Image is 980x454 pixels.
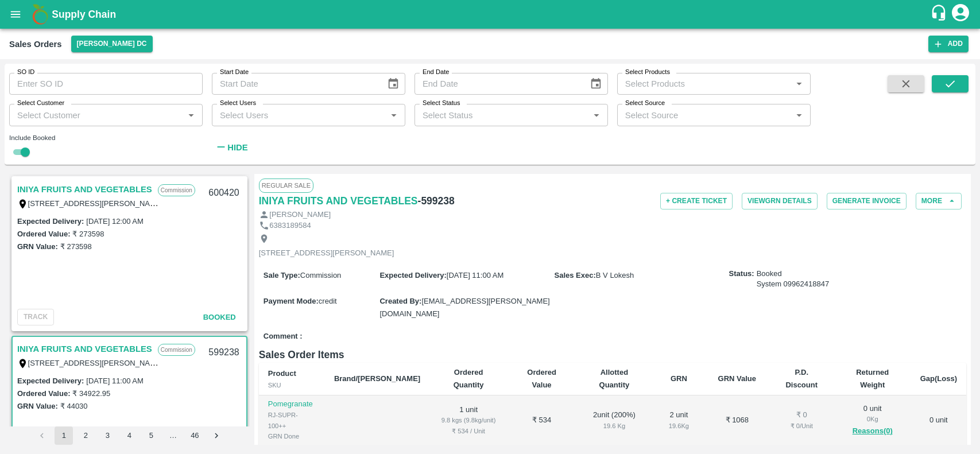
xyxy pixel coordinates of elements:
[28,199,164,208] label: [STREET_ADDRESS][PERSON_NAME]
[17,402,58,410] label: GRN Value:
[300,271,342,280] span: Commission
[259,248,394,259] p: [STREET_ADDRESS][PERSON_NAME]
[202,339,246,366] div: 599238
[17,230,70,238] label: Ordered Value:
[9,37,62,52] div: Sales Orders
[164,430,182,441] div: …
[379,271,446,280] label: Expected Delivery :
[382,73,404,95] button: Choose date
[429,395,508,445] td: 1 unit
[220,99,256,108] label: Select Users
[269,209,331,220] p: [PERSON_NAME]
[379,297,421,305] label: Created By :
[29,3,52,26] img: logo
[185,426,204,445] button: Go to page 46
[264,331,303,342] label: Comment :
[589,108,604,123] button: Open
[596,271,634,280] span: B V Lokesh
[439,415,498,425] div: 9.8 kgs (9.8kg/unit)
[52,6,930,22] a: Supply Chain
[418,107,586,122] input: Select Status
[660,193,733,209] button: + Create Ticket
[120,426,138,445] button: Go to page 4
[757,279,830,290] div: System 09962418847
[142,426,160,445] button: Go to page 5
[71,36,153,52] button: Select DC
[76,426,95,445] button: Go to page 2
[184,108,199,123] button: Open
[9,133,203,143] div: Include Booked
[17,242,58,251] label: GRN Value:
[662,410,696,431] div: 2 unit
[55,426,73,445] button: page 1
[2,1,29,28] button: open drawer
[621,76,788,91] input: Select Products
[555,271,596,280] label: Sales Exec :
[447,271,503,280] span: [DATE] 11:00 AM
[757,269,830,290] span: Booked
[916,193,962,209] button: More
[920,374,957,383] b: Gap(Loss)
[72,389,110,398] label: ₹ 34922.95
[928,36,969,52] button: Add
[423,99,460,108] label: Select Status
[827,193,907,209] button: Generate Invoice
[215,107,383,122] input: Select Users
[718,374,756,383] b: GRN Value
[264,297,319,305] label: Payment Mode :
[86,377,143,385] label: [DATE] 11:00 AM
[212,73,378,95] input: Start Date
[729,269,754,280] label: Status:
[621,107,788,122] input: Select Source
[856,368,889,389] b: Returned Weight
[60,402,88,410] label: ₹ 44030
[625,68,670,77] label: Select Products
[268,380,316,390] div: SKU
[662,421,696,431] div: 19.6 Kg
[212,138,251,157] button: Hide
[72,230,104,238] label: ₹ 273598
[785,368,818,389] b: P.D. Discount
[950,2,971,26] div: account of current user
[418,193,455,209] h6: - 599238
[17,342,152,356] a: INIYA FRUITS AND VEGETABLES
[9,73,203,95] input: Enter SO ID
[585,421,644,431] div: 19.6 Kg
[599,368,630,389] b: Allotted Quantity
[17,217,84,226] label: Expected Delivery :
[792,76,807,91] button: Open
[379,297,549,318] span: [EMAIL_ADDRESS][PERSON_NAME][DOMAIN_NAME]
[778,410,825,421] div: ₹ 0
[17,389,70,398] label: Ordered Value:
[415,73,580,95] input: End Date
[259,347,966,363] h6: Sales Order Items
[158,344,195,356] p: Commission
[17,182,152,197] a: INIYA FRUITS AND VEGETABLES
[264,271,300,280] label: Sale Type :
[203,313,236,321] span: Booked
[705,395,769,445] td: ₹ 1068
[268,399,316,410] p: Pomegranate
[439,426,498,436] div: ₹ 534 / Unit
[508,395,576,445] td: ₹ 534
[671,374,687,383] b: GRN
[454,368,484,389] b: Ordered Quantity
[319,297,337,305] span: credit
[843,425,902,438] button: Reasons(0)
[268,369,296,378] b: Product
[423,68,449,77] label: End Date
[585,73,607,95] button: Choose date
[527,368,556,389] b: Ordered Value
[585,410,644,431] div: 2 unit ( 200 %)
[17,68,34,77] label: SO ID
[28,358,164,367] label: [STREET_ADDRESS][PERSON_NAME]
[930,4,950,25] div: customer-support
[259,179,313,192] span: Regular Sale
[86,217,143,226] label: [DATE] 12:00 AM
[60,242,92,251] label: ₹ 273598
[843,403,902,438] div: 0 unit
[202,180,246,207] div: 600420
[778,421,825,431] div: ₹ 0 / Unit
[52,9,116,20] b: Supply Chain
[259,193,418,209] a: INIYA FRUITS AND VEGETABLES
